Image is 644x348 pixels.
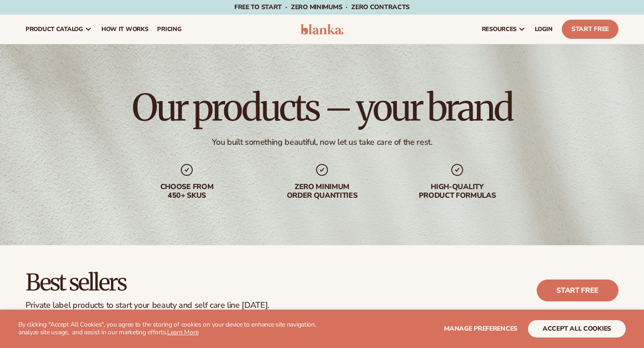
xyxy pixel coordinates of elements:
span: LOGIN [535,26,553,33]
div: Choose from 450+ Skus [128,183,245,200]
a: resources [477,15,530,44]
a: How It Works [97,15,153,44]
span: resources [482,26,517,33]
div: Private label products to start your beauty and self care line [DATE]. [26,301,269,311]
div: High-quality product formulas [399,183,516,200]
p: By clicking "Accept All Cookies", you agree to the storing of cookies on your device to enhance s... [18,321,331,337]
span: Manage preferences [444,324,517,333]
div: Zero minimum order quantities [264,183,380,200]
img: logo [301,24,343,35]
span: product catalog [26,26,83,33]
button: Manage preferences [444,320,517,337]
h2: Best sellers [26,271,269,295]
a: Start Free [562,20,618,39]
span: Free to start · ZERO minimums · ZERO contracts [234,3,410,11]
h1: Our products – your brand [132,90,512,126]
a: Learn More [167,328,198,337]
a: Start free [537,279,618,301]
a: pricing [153,15,186,44]
a: product catalog [21,15,97,44]
button: accept all cookies [528,320,626,337]
span: pricing [157,26,181,33]
span: How It Works [101,26,148,33]
div: You built something beautiful, now let us take care of the rest. [212,137,433,148]
a: LOGIN [530,15,557,44]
